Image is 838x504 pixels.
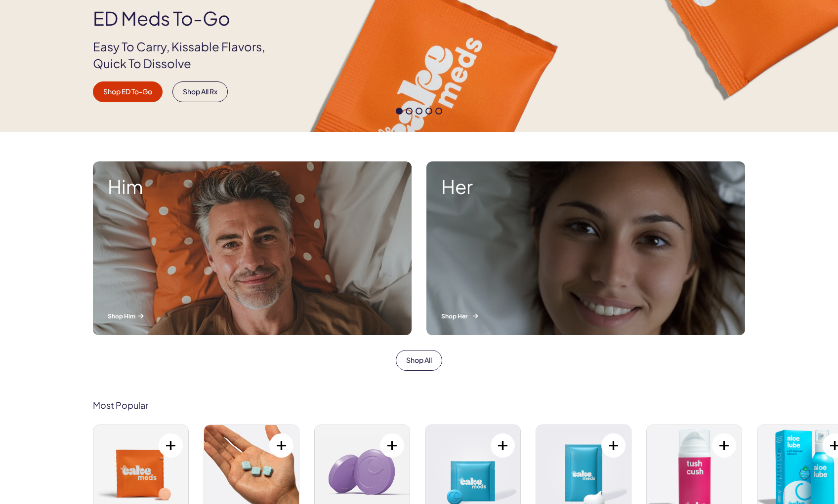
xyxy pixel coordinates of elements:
p: Easy To Carry, Kissable Flavors, Quick To Dissolve [93,39,282,72]
strong: Him [108,176,397,197]
a: Shop All Rx [172,81,228,102]
h1: ED Meds to-go [93,8,282,29]
a: Shop All [396,350,442,371]
a: A man smiling while lying in bed. Him Shop Him [85,154,419,343]
a: Shop ED To-Go [93,81,163,102]
strong: Her [441,176,730,197]
p: Shop Him [108,312,397,320]
a: A woman smiling while lying in bed. Her Shop Her [419,154,753,343]
p: Shop Her [441,312,730,320]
